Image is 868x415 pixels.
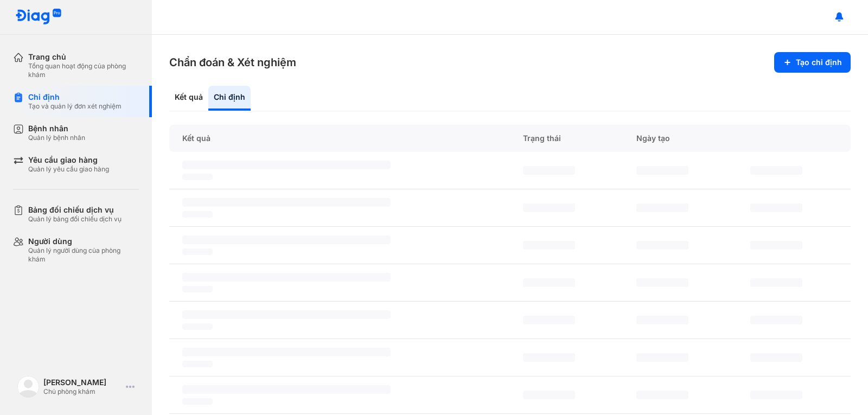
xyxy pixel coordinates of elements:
div: Quản lý người dùng của phòng khám [28,246,139,264]
span: ‌ [182,361,213,367]
span: ‌ [182,323,213,330]
span: ‌ [523,166,575,175]
span: ‌ [182,286,213,292]
span: ‌ [523,241,575,250]
div: Bảng đối chiếu dịch vụ [28,205,122,215]
span: ‌ [636,203,688,212]
span: ‌ [523,353,575,362]
span: ‌ [523,391,575,399]
span: ‌ [636,353,688,362]
button: Tạo chỉ định [774,52,851,73]
span: ‌ [182,273,391,282]
span: ‌ [636,316,688,324]
div: Tạo và quản lý đơn xét nghiệm [28,102,122,111]
div: Trạng thái [510,125,623,152]
span: ‌ [750,353,802,362]
span: ‌ [182,198,391,207]
div: Kết quả [169,125,510,152]
div: Ngày tạo [623,125,737,152]
span: ‌ [182,161,391,169]
img: logo [17,376,39,398]
div: [PERSON_NAME] [43,378,122,387]
img: logo [15,9,62,25]
span: ‌ [182,211,213,218]
span: ‌ [182,348,391,356]
div: Chỉ định [28,92,122,102]
span: ‌ [182,385,391,394]
span: ‌ [182,235,391,244]
span: ‌ [636,278,688,287]
span: ‌ [523,316,575,324]
span: ‌ [523,278,575,287]
div: Chủ phòng khám [43,387,122,396]
span: ‌ [182,310,391,319]
span: ‌ [182,248,213,255]
span: ‌ [182,398,213,405]
div: Kết quả [169,86,208,111]
span: ‌ [523,203,575,212]
span: ‌ [636,241,688,250]
span: ‌ [636,166,688,175]
span: ‌ [750,241,802,250]
div: Quản lý bảng đối chiếu dịch vụ [28,215,122,224]
span: ‌ [636,391,688,399]
div: Chỉ định [208,86,251,111]
span: ‌ [750,166,802,175]
span: ‌ [182,174,213,180]
div: Quản lý yêu cầu giao hàng [28,165,109,174]
span: ‌ [750,203,802,212]
div: Trang chủ [28,52,139,62]
span: ‌ [750,316,802,324]
h3: Chẩn đoán & Xét nghiệm [169,55,296,70]
div: Quản lý bệnh nhân [28,133,85,142]
span: ‌ [750,278,802,287]
div: Tổng quan hoạt động của phòng khám [28,62,139,79]
div: Người dùng [28,237,139,246]
span: ‌ [750,391,802,399]
div: Yêu cầu giao hàng [28,155,109,165]
div: Bệnh nhân [28,124,85,133]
